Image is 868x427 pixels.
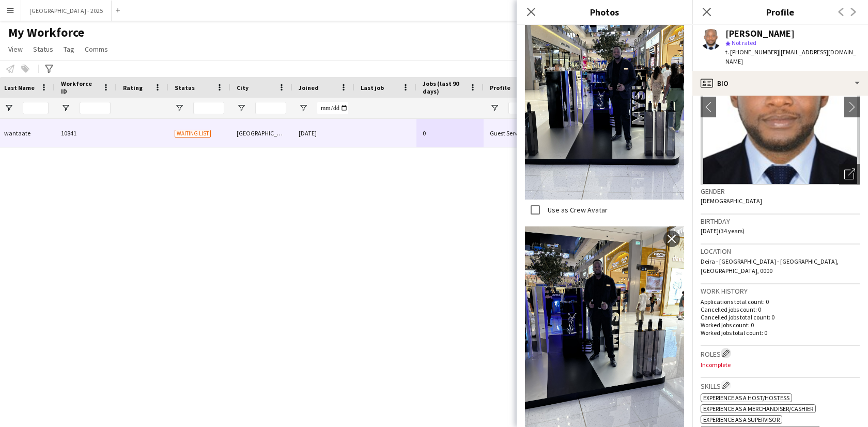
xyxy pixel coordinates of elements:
span: Jobs (last 90 days) [423,80,465,95]
span: [DATE] (34 years) [701,227,745,235]
button: [GEOGRAPHIC_DATA] - 2025 [21,1,112,21]
label: Use as Crew Avatar [546,205,608,215]
span: Experience as a Host/Hostess [703,394,789,402]
div: [GEOGRAPHIC_DATA] [230,119,292,147]
button: Open Filter Menu [4,103,13,113]
span: My Workforce [8,25,84,40]
h3: Work history [701,286,860,296]
span: Last job [361,84,384,91]
a: Tag [59,42,79,56]
button: Open Filter Menu [61,103,70,113]
app-action-btn: Advanced filters [43,63,55,75]
a: View [4,42,27,56]
span: Status [175,84,195,91]
div: 10841 [55,119,117,147]
h3: Profile [692,5,868,19]
input: Profile Filter Input [508,102,544,114]
span: View [8,44,23,54]
span: Not rated [732,39,756,47]
span: Last Name [4,84,35,91]
div: [PERSON_NAME] [725,29,795,38]
span: Waiting list [175,130,211,138]
span: Rating [123,84,143,91]
span: Deira - [GEOGRAPHIC_DATA] - [GEOGRAPHIC_DATA], [GEOGRAPHIC_DATA], 0000 [701,257,839,274]
p: Worked jobs total count: 0 [701,329,860,337]
button: Open Filter Menu [175,103,184,113]
p: Applications total count: 0 [701,298,860,306]
span: City [237,84,249,91]
h3: Location [701,247,860,256]
h3: Gender [701,187,860,196]
span: | [EMAIL_ADDRESS][DOMAIN_NAME] [725,48,856,65]
span: Workforce ID [61,80,98,95]
span: Joined [299,84,319,91]
p: Worked jobs count: 0 [701,321,860,329]
button: Open Filter Menu [237,103,246,113]
p: Incomplete [701,361,860,369]
div: Guest Services Team [484,119,550,147]
button: Open Filter Menu [490,103,499,113]
span: Comms [85,44,108,54]
a: Status [29,42,57,56]
input: Joined Filter Input [317,102,348,114]
span: t. [PHONE_NUMBER] [725,48,779,56]
input: City Filter Input [255,102,286,114]
img: Crew avatar or photo [701,29,860,185]
span: Tag [64,44,74,54]
h3: Roles [701,348,860,359]
h3: Birthday [701,217,860,226]
span: Profile [490,84,510,91]
a: Comms [81,42,112,56]
button: Open Filter Menu [299,103,308,113]
p: Cancelled jobs count: 0 [701,306,860,313]
span: Status [33,44,53,54]
h3: Skills [701,380,860,391]
input: Last Name Filter Input [23,102,49,114]
span: [DEMOGRAPHIC_DATA] [701,197,762,205]
h3: Photos [517,5,692,19]
div: Open photos pop-in [839,164,860,185]
div: [DATE] [292,119,354,147]
span: Experience as a Supervisor [703,416,780,423]
input: Status Filter Input [193,102,224,114]
div: Bio [692,71,868,96]
div: 0 [416,119,484,147]
input: Workforce ID Filter Input [80,102,111,114]
p: Cancelled jobs total count: 0 [701,313,860,321]
span: Experience as a Merchandiser/Cashier [703,405,813,413]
